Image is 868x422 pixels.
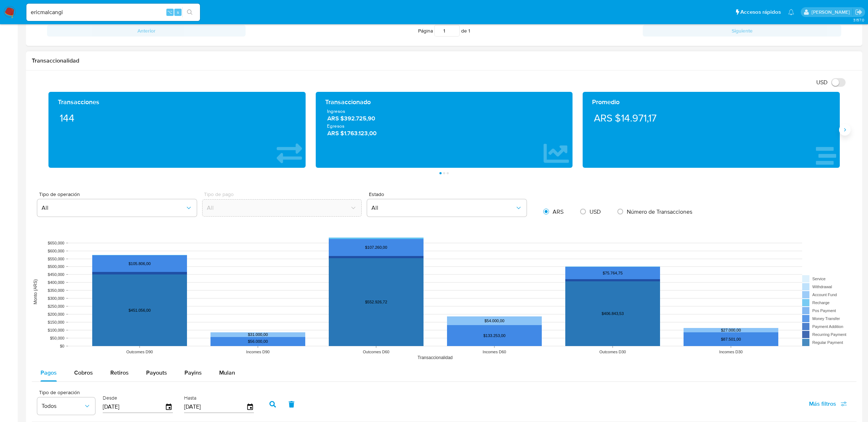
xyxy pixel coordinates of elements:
[788,9,794,15] a: Notificaciones
[855,8,863,16] a: Salir
[182,7,197,17] button: search-icon
[47,25,246,37] button: Anterior
[812,9,852,16] p: eric.malcangi@mercadolibre.com
[740,8,781,16] span: Accesos rápidos
[177,9,179,16] span: s
[32,57,856,64] h1: Transaccionalidad
[853,17,864,23] span: 3.157.0
[643,25,841,37] button: Siguiente
[468,27,470,34] span: 1
[26,8,200,17] input: Buscar usuario o caso...
[418,25,470,37] span: Página de
[167,9,173,16] span: ⌥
